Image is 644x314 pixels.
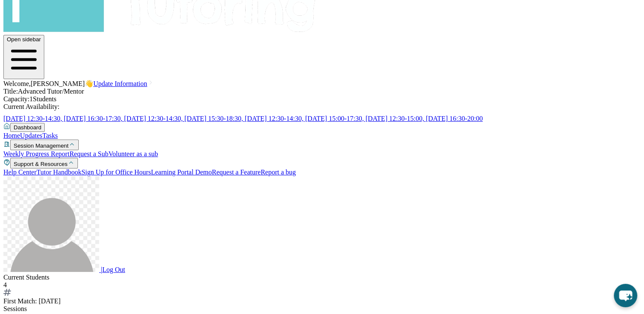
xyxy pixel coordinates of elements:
button: Support & Resources [10,158,78,168]
a: Report a bug [260,168,296,176]
span: Session Management [14,143,69,149]
a: [DATE] 12:30-14:30, [DATE] 16:30-17:30, [DATE] 12:30-14:30, [DATE] 15:30-18:30, [DATE] 12:30-14:3... [3,115,493,122]
a: |Log Out [3,266,125,273]
button: Dashboard [10,123,45,132]
button: Open sidebar [3,35,44,79]
a: Tasks [43,132,58,139]
a: Tutor Handbook [37,168,82,176]
div: [DATE] [3,297,641,305]
span: Advanced Tutor/Mentor [18,88,84,95]
a: Updates [20,132,42,139]
div: Current Students [3,274,641,281]
span: Open sidebar [7,36,41,43]
div: 4 [3,281,641,289]
span: Capacity: [3,95,29,103]
span: Dashboard [14,124,41,131]
button: Session Management [10,140,79,150]
div: Sessions [3,305,641,313]
span: 1 Students [29,95,56,103]
span: Support & Resources [14,161,68,167]
a: Help Center [3,168,37,176]
img: card [3,289,11,296]
img: user-img [3,176,99,272]
span: | [101,266,102,273]
span: Log Out [102,266,125,273]
a: Home [3,132,20,139]
a: Request a Sub [69,150,109,157]
a: Weekly Progress Report [3,150,69,157]
span: First Match : [3,297,37,305]
a: Learning Portal Demo [151,168,212,176]
span: [DATE] 12:30-14:30, [DATE] 16:30-17:30, [DATE] 12:30-14:30, [DATE] 15:30-18:30, [DATE] 12:30-14:3... [3,115,483,122]
a: Request a Feature [212,168,261,176]
span: Title: [3,88,18,95]
button: chat-button [614,284,637,307]
img: Chevron Right [147,79,154,86]
a: Update Information [93,80,154,87]
a: Sign Up for Office Hours [81,168,151,176]
span: Current Availability: [3,103,60,110]
span: Welcome, [PERSON_NAME] 👋 [3,80,93,87]
a: Volunteer as a sub [109,150,158,157]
